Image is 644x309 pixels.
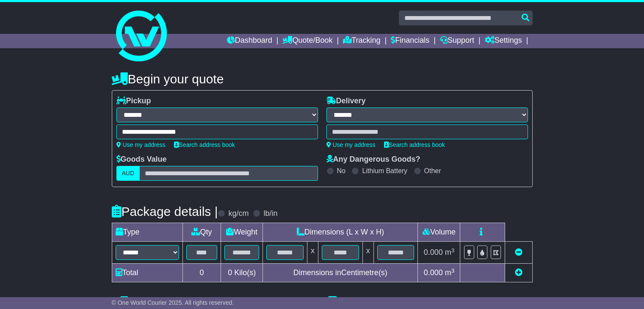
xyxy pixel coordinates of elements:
[362,167,407,175] label: Lithium Battery
[326,141,376,148] a: Use my address
[362,242,373,264] td: x
[424,248,443,257] span: 0.000
[445,248,455,257] span: m
[445,268,455,277] span: m
[221,223,263,242] td: Weight
[263,264,418,282] td: Dimensions in Centimetre(s)
[440,34,474,48] a: Support
[112,72,533,86] h4: Begin your quote
[343,34,380,48] a: Tracking
[451,268,455,274] sup: 3
[424,268,443,277] span: 0.000
[112,223,182,242] td: Type
[228,209,249,218] label: kg/cm
[391,34,429,48] a: Financials
[263,223,418,242] td: Dimensions (L x W x H)
[326,97,366,106] label: Delivery
[384,141,445,148] a: Search address book
[112,299,234,306] span: © One World Courier 2025. All rights reserved.
[326,155,420,164] label: Any Dangerous Goods?
[116,141,166,148] a: Use my address
[228,268,232,277] span: 0
[182,223,221,242] td: Qty
[515,268,522,277] a: Add new item
[112,264,182,282] td: Total
[337,167,345,175] label: No
[263,209,277,218] label: lb/in
[307,242,318,264] td: x
[485,34,522,48] a: Settings
[174,141,235,148] a: Search address book
[424,167,441,175] label: Other
[451,247,455,254] sup: 3
[282,34,332,48] a: Quote/Book
[112,204,218,218] h4: Package details |
[515,248,522,257] a: Remove this item
[418,223,460,242] td: Volume
[116,155,167,164] label: Goods Value
[227,34,272,48] a: Dashboard
[182,264,221,282] td: 0
[221,264,263,282] td: Kilo(s)
[116,97,151,106] label: Pickup
[116,166,140,181] label: AUD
